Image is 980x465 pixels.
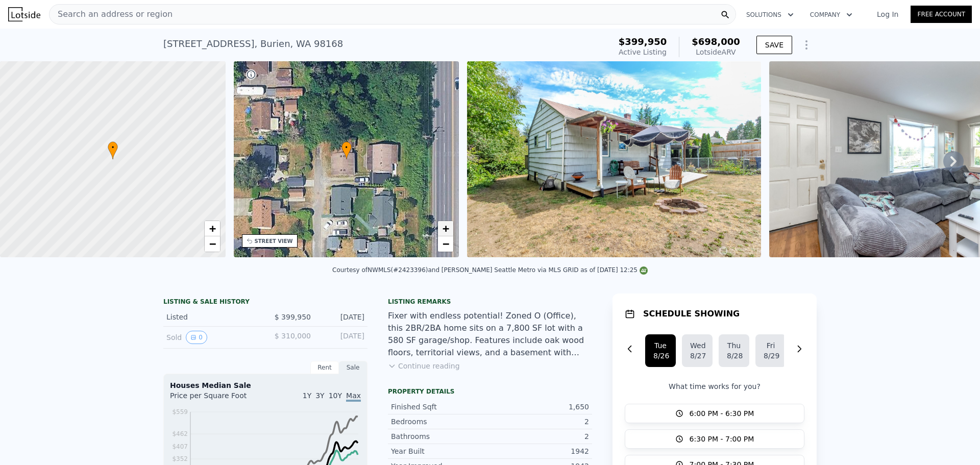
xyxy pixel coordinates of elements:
[108,141,118,159] div: •
[690,340,704,351] div: Wed
[50,8,173,20] span: Search an address or region
[341,141,352,159] div: •
[170,380,361,390] div: Houses Median Sale
[255,237,293,245] div: STREET VIEW
[166,312,257,322] div: Listed
[108,143,118,152] span: •
[653,351,668,361] div: 8/26
[653,340,668,351] div: Tue
[170,390,265,407] div: Price per Square Foot
[315,391,324,400] span: 3Y
[755,334,786,367] button: Fri8/29
[865,9,911,19] a: Log In
[8,7,40,21] img: Lotside
[172,408,188,415] tspan: $559
[490,431,589,442] div: 2
[727,340,741,351] div: Thu
[911,6,972,23] a: Free Account
[388,387,592,396] div: Property details
[756,36,792,54] button: SAVE
[619,48,667,56] span: Active Listing
[692,36,740,47] span: $698,000
[163,298,367,308] div: LISTING & SALE HISTORY
[692,47,740,57] div: Lotside ARV
[625,429,804,449] button: 6:30 PM - 7:00 PM
[205,236,220,252] a: Zoom out
[619,36,667,47] span: $399,950
[625,381,804,391] p: What time works for you?
[645,334,676,367] button: Tue8/26
[163,37,343,51] div: [STREET_ADDRESS] , Burien , WA 98168
[391,431,490,442] div: Bathrooms
[339,361,367,374] div: Sale
[438,236,453,252] a: Zoom out
[319,312,364,322] div: [DATE]
[690,408,754,419] span: 6:00 PM - 6:30 PM
[205,221,220,236] a: Zoom in
[275,332,311,340] span: $ 310,000
[391,446,490,456] div: Year Built
[310,361,339,374] div: Rent
[166,331,257,344] div: Sold
[727,351,741,361] div: 8/28
[643,308,740,320] h1: SCHEDULE SHOWING
[303,391,311,400] span: 1Y
[209,222,215,235] span: +
[388,361,460,371] button: Continue reading
[172,455,188,462] tspan: $352
[682,334,713,367] button: Wed8/27
[690,434,754,444] span: 6:30 PM - 7:00 PM
[467,61,761,257] img: Sale: 167523703 Parcel: 98202441
[172,443,188,450] tspan: $407
[764,340,778,351] div: Fri
[625,404,804,423] button: 6:00 PM - 6:30 PM
[640,266,648,275] img: NWMLS Logo
[341,143,352,152] span: •
[209,237,215,250] span: −
[329,391,342,400] span: 10Y
[388,298,592,306] div: Listing remarks
[172,430,188,437] tspan: $462
[391,402,490,412] div: Finished Sqft
[802,6,861,24] button: Company
[388,310,592,359] div: Fixer with endless potential! Zoned O (Office), this 2BR/2BA home sits on a 7,800 SF lot with a 5...
[764,351,778,361] div: 8/29
[443,237,449,250] span: −
[391,417,490,427] div: Bedrooms
[796,35,817,55] button: Show Options
[719,334,749,367] button: Thu8/28
[438,221,453,236] a: Zoom in
[738,6,802,24] button: Solutions
[319,331,364,344] div: [DATE]
[490,446,589,456] div: 1942
[332,266,648,274] div: Courtesy of NWMLS (#2423396) and [PERSON_NAME] Seattle Metro via MLS GRID as of [DATE] 12:25
[490,402,589,412] div: 1,650
[443,222,449,235] span: +
[186,331,207,344] button: View historical data
[690,351,704,361] div: 8/27
[346,391,361,402] span: Max
[490,417,589,427] div: 2
[275,313,311,321] span: $ 399,950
